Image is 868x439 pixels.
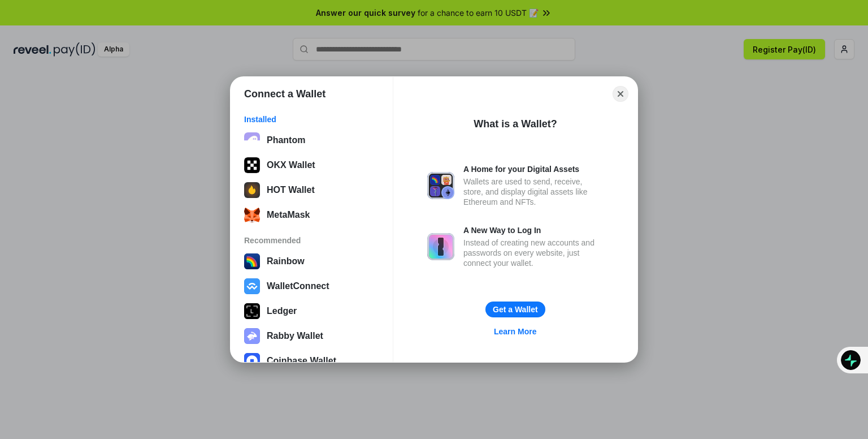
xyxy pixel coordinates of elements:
[267,306,297,316] div: Ledger
[244,278,260,294] img: svg+xml,%3Csvg%20width%3D%2228%22%20height%3D%2228%22%20viewBox%3D%220%200%2028%2028%22%20fill%3D...
[463,225,604,235] div: A New Way to Log In
[244,328,260,344] img: svg+xml,%3Csvg%20xmlns%3D%22http%3A%2F%2Fwww.w3.org%2F2000%2Fsvg%22%20fill%3D%22none%22%20viewBox...
[241,275,383,298] button: WalletConnect
[244,87,325,101] h1: Connect a Wallet
[241,129,383,152] button: Phantom
[267,356,336,366] div: Coinbase Wallet
[244,207,260,223] img: svg+xml;base64,PHN2ZyB3aWR0aD0iMzUiIGhlaWdodD0iMzQiIHZpZXdCb3g9IjAgMCAzNSAzNCIgZmlsbD0ibm9uZSIgeG...
[267,331,323,341] div: Rabby Wallet
[241,179,383,201] button: HOT Wallet
[267,256,305,266] div: Rainbow
[244,303,260,319] img: svg+xml,%3Csvg%20xmlns%3D%22http%3A%2F%2Fwww.w3.org%2F2000%2Fsvg%22%20width%3D%2228%22%20height%3...
[241,350,383,372] button: Coinbase Wallet
[267,185,315,195] div: HOT Wallet
[463,164,604,174] div: A Home for your Digital Assets
[463,238,604,268] div: Instead of creating new accounts and passwords on every website, just connect your wallet.
[485,302,545,317] button: Get a Wallet
[244,353,260,369] img: svg+xml,%3Csvg%20width%3D%2228%22%20height%3D%2228%22%20viewBox%3D%220%200%2028%2028%22%20fill%3D...
[244,132,260,148] img: epq2vO3P5aLWl15yRS7Q49p1fHTx2Sgh99jU3kfXv7cnPATIVQHAx5oQs66JWv3SWEjHOsb3kKgmE5WNBxBId7C8gm8wEgOvz...
[244,253,260,269] img: svg+xml,%3Csvg%20width%3D%22120%22%20height%3D%22120%22%20viewBox%3D%220%200%20120%20120%22%20fil...
[244,114,379,124] div: Installed
[463,177,604,207] div: Wallets are used to send, receive, store, and display digital assets like Ethereum and NFTs.
[267,281,329,291] div: WalletConnect
[244,235,379,246] div: Recommended
[427,172,454,199] img: svg+xml,%3Csvg%20xmlns%3D%22http%3A%2F%2Fwww.w3.org%2F2000%2Fsvg%22%20fill%3D%22none%22%20viewBox...
[427,233,454,260] img: svg+xml,%3Csvg%20xmlns%3D%22http%3A%2F%2Fwww.w3.org%2F2000%2Fsvg%22%20fill%3D%22none%22%20viewBox...
[487,324,543,339] a: Learn More
[267,210,310,220] div: MetaMask
[267,135,305,145] div: Phantom
[493,304,538,315] div: Get a Wallet
[244,182,260,198] img: 8zcXD2M10WKU0JIAAAAASUVORK5CYII=
[494,326,536,337] div: Learn More
[241,204,383,226] button: MetaMask
[267,160,315,170] div: OKX Wallet
[241,250,383,273] button: Rainbow
[244,157,260,173] img: 5VZ71FV6L7PA3gg3tXrdQ+DgLhC+75Wq3no69P3MC0NFQpx2lL04Ql9gHK1bRDjsSBIvScBnDTk1WrlGIZBorIDEYJj+rhdgn...
[241,154,383,177] button: OKX Wallet
[613,86,628,102] button: Close
[474,117,557,131] div: What is a Wallet?
[241,325,383,347] button: Rabby Wallet
[241,300,383,322] button: Ledger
